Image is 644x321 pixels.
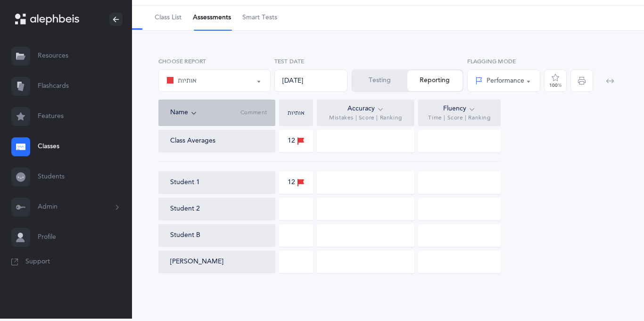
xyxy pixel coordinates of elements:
[288,136,305,146] div: 12
[549,83,561,88] div: 100
[158,69,271,92] button: אותיות
[170,178,200,187] button: Student 1
[597,274,633,310] iframe: Drift Widget Chat Controller
[428,114,490,122] span: Time | Score | Ranking
[170,204,200,214] button: Student 2
[281,110,311,116] div: אותיות
[274,69,348,92] div: [DATE]
[155,13,182,23] span: Class List
[166,75,197,86] div: אותיות
[347,104,384,114] div: Accuracy
[170,231,200,240] button: Student B
[558,83,561,88] span: %
[288,177,305,188] div: 12
[467,57,541,66] label: Flagging Mode
[274,57,348,66] label: Test Date
[467,69,541,92] button: Performance
[544,69,567,92] button: 100%
[158,57,271,66] label: Choose report
[475,76,524,86] div: Performance
[242,13,277,23] span: Smart Tests
[240,109,267,117] span: Comment
[329,114,402,122] span: Mistakes | Score | Ranking
[170,257,223,267] button: [PERSON_NAME]
[443,104,476,114] div: Fluency
[352,70,407,91] button: Testing
[170,136,215,146] div: Class Averages
[25,257,50,267] span: Support
[170,108,240,118] div: Name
